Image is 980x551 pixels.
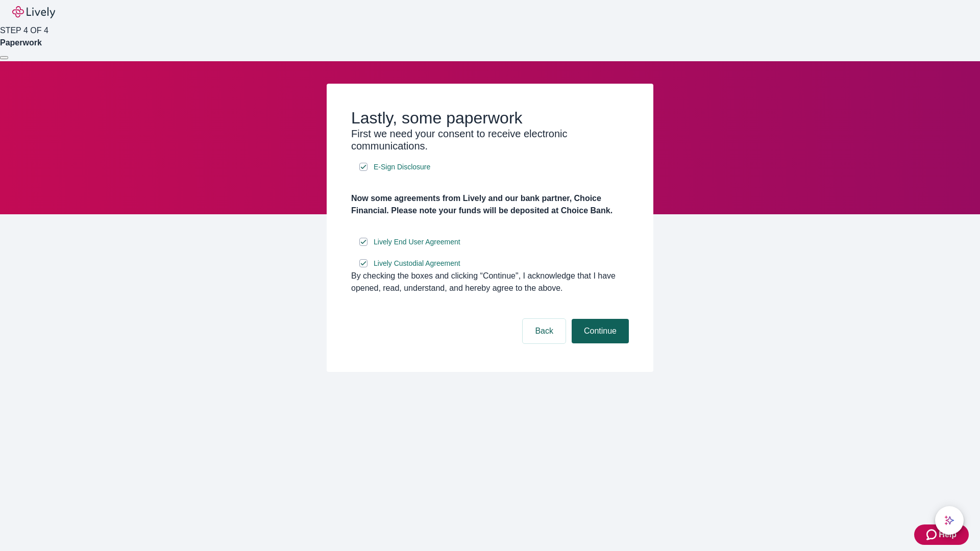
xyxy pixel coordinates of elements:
[935,506,964,535] button: chat
[12,6,55,18] img: Lively
[372,236,462,248] a: e-sign disclosure document
[351,128,629,152] h3: First we need your consent to receive electronic communications.
[939,529,957,541] span: Help
[351,192,629,217] h4: Now some agreements from Lively and our bank partner, Choice Financial. Please note your funds wi...
[374,162,430,172] span: E-Sign Disclosure
[944,515,954,525] svg: Lively AI Assistant
[374,237,460,247] span: Lively End User Agreement
[372,257,462,270] a: e-sign disclosure document
[374,258,460,269] span: Lively Custodial Agreement
[572,319,629,343] button: Continue
[523,319,566,343] button: Back
[351,108,629,128] h2: Lastly, some paperwork
[372,161,432,173] a: e-sign disclosure document
[351,270,629,294] div: By checking the boxes and clicking “Continue", I acknowledge that I have opened, read, understand...
[926,529,939,541] svg: Zendesk support icon
[914,524,969,545] button: Zendesk support iconHelp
